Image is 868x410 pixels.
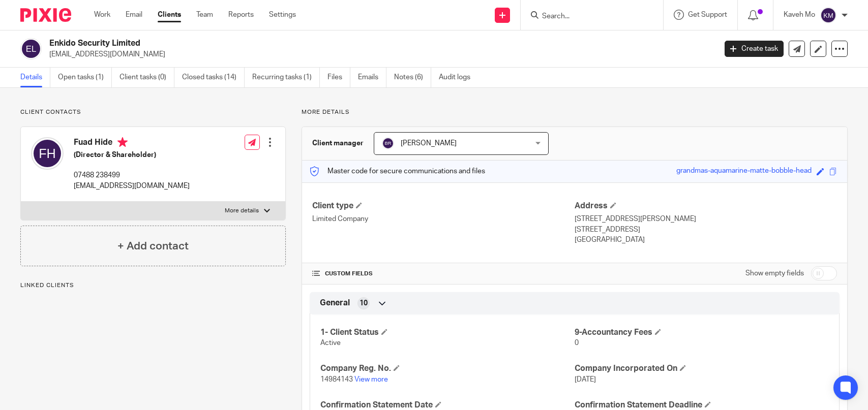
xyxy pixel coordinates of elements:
i: Primary [117,137,128,147]
span: 14984143 [320,376,353,383]
img: svg%3E [382,137,394,149]
span: General [320,298,350,308]
h4: Address [575,201,837,211]
span: [DATE] [575,376,596,383]
a: Recurring tasks (1) [252,68,320,87]
h4: CUSTOM FIELDS [312,270,575,278]
p: [EMAIL_ADDRESS][DOMAIN_NAME] [74,181,190,191]
div: grandmas-aquamarine-matte-bobble-head [676,166,812,177]
p: Kaveh Mo [784,10,815,20]
span: [PERSON_NAME] [401,140,457,147]
a: Emails [358,68,386,87]
a: Notes (6) [394,68,431,87]
a: Reports [228,10,254,20]
a: Settings [269,10,296,20]
p: More details [225,207,259,215]
h4: Company Incorporated On [575,363,829,374]
h4: Client type [312,201,575,211]
a: Create task [725,41,784,57]
p: More details [302,108,848,116]
h4: 9-Accountancy Fees [575,327,829,338]
p: Master code for secure communications and files [310,166,485,176]
span: 10 [360,298,368,308]
span: Active [320,339,341,346]
a: Closed tasks (14) [182,68,245,87]
span: Get Support [688,11,727,18]
a: Files [327,68,350,87]
a: Client tasks (0) [119,68,174,87]
span: 0 [575,339,579,346]
a: Work [94,10,110,20]
h4: 1- Client Status [320,327,575,338]
h4: + Add contact [117,238,189,254]
a: Team [196,10,213,20]
a: Audit logs [439,68,478,87]
a: Clients [158,10,181,20]
h4: Company Reg. No. [320,363,575,374]
p: Limited Company [312,214,575,224]
img: svg%3E [31,137,64,170]
a: Details [20,68,50,87]
input: Search [541,12,633,21]
p: Client contacts [20,108,286,116]
a: Email [126,10,142,20]
h5: (Director & Shareholder) [74,150,190,160]
p: [EMAIL_ADDRESS][DOMAIN_NAME] [49,49,709,59]
h3: Client manager [312,138,364,148]
a: Open tasks (1) [58,68,112,87]
p: [GEOGRAPHIC_DATA] [575,235,837,245]
a: View more [354,376,388,383]
p: [STREET_ADDRESS] [575,225,837,235]
img: svg%3E [820,7,836,23]
h2: Enkido Security Limited [49,38,577,49]
p: 07488 238499 [74,170,190,180]
h4: Fuad Hide [74,137,190,150]
p: [STREET_ADDRESS][PERSON_NAME] [575,214,837,224]
img: svg%3E [20,38,42,59]
p: Linked clients [20,281,286,290]
label: Show empty fields [745,268,804,278]
img: Pixie [20,8,71,22]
